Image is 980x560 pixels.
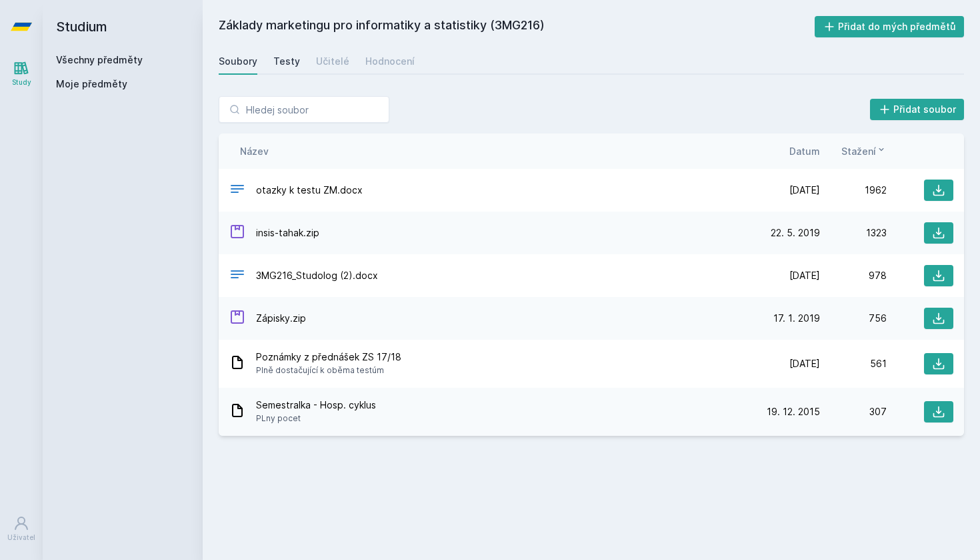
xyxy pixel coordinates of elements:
span: [DATE] [789,184,820,197]
div: Study [12,77,31,87]
h2: Základy marketingu pro informatiky a statistiky (3MG216) [219,16,815,37]
a: Uživatel [3,509,40,549]
button: Datum [789,144,820,158]
span: 3MG216_Studolog (2).docx [256,269,378,282]
div: DOCX [229,266,245,286]
div: ZIP [229,224,245,243]
button: Přidat do mých předmětů [815,16,965,37]
div: 978 [820,269,887,282]
span: Plně dostačující k oběma testúm [256,364,401,377]
div: ZIP [229,309,245,328]
a: Všechny předměty [56,54,143,65]
div: Soubory [219,55,257,68]
button: Název [240,144,269,158]
a: Soubory [219,48,257,75]
div: 1323 [820,226,887,240]
div: Učitelé [316,55,349,68]
div: 561 [820,357,887,370]
span: [DATE] [789,357,820,370]
span: 19. 12. 2015 [767,405,820,418]
div: Uživatel [7,533,35,543]
div: DOCX [229,181,245,200]
span: 22. 5. 2019 [771,226,820,240]
a: Učitelé [316,48,349,75]
div: 1962 [820,184,887,197]
div: 756 [820,312,887,325]
div: 307 [820,405,887,418]
span: Stažení [841,144,876,158]
span: 17. 1. 2019 [773,312,820,325]
a: Study [3,53,40,94]
input: Hledej soubor [219,96,389,123]
div: Hodnocení [365,55,415,68]
span: Zápisky.zip [256,312,306,325]
span: otazky k testu ZM.docx [256,184,363,197]
a: Hodnocení [365,48,415,75]
a: Testy [273,48,300,75]
span: Semestralka - Hosp. cyklus [256,398,376,412]
span: Poznámky z přednášek ZS 17/18 [256,350,401,364]
span: insis-tahak.zip [256,226,319,240]
button: Přidat soubor [870,99,965,120]
span: [DATE] [789,269,820,282]
span: Moje předměty [56,77,127,91]
div: Testy [273,55,300,68]
span: PLny pocet [256,412,376,425]
button: Stažení [841,144,887,158]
